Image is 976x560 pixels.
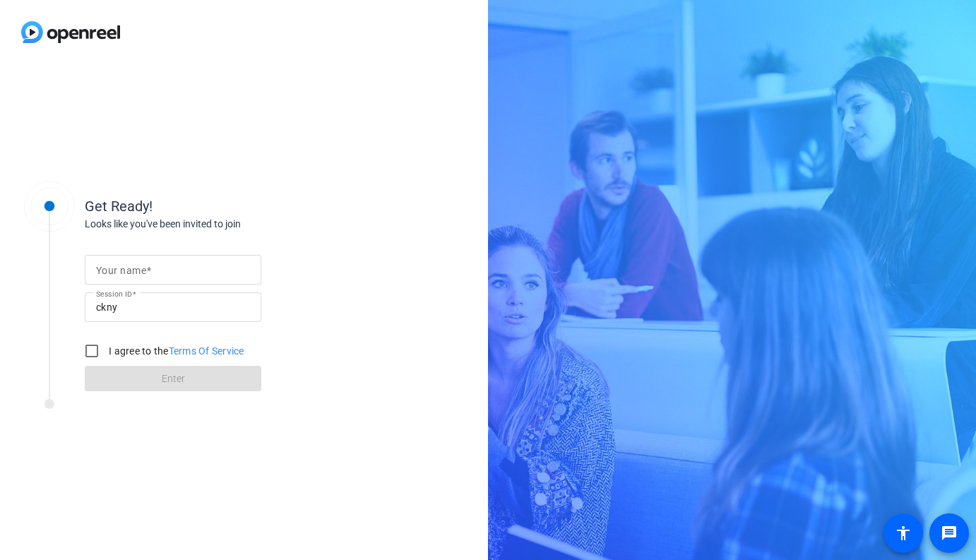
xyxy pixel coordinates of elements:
[96,290,132,298] mat-label: Session ID
[895,525,912,542] mat-icon: accessibility
[85,196,367,217] div: Get Ready!
[85,217,367,232] div: Looks like you've been invited to join
[941,525,958,542] mat-icon: message
[96,265,146,276] mat-label: Your name
[169,345,244,357] a: Terms Of Service
[106,344,244,358] label: I agree to the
